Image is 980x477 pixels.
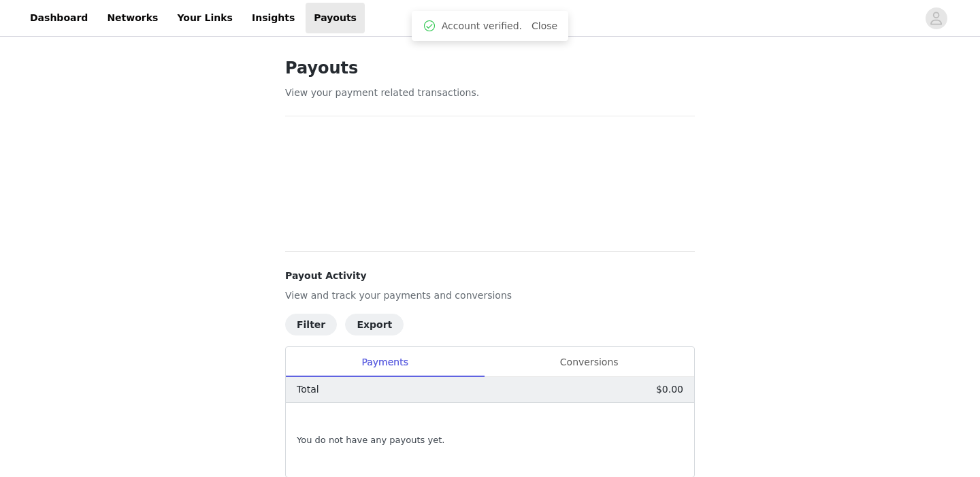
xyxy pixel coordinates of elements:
p: View and track your payments and conversions [285,289,695,303]
p: View your payment related transactions. [285,86,695,100]
div: Conversions [484,347,694,378]
a: Insights [244,3,303,33]
div: avatar [930,7,943,29]
a: Payouts [306,3,365,33]
a: Your Links [169,3,241,33]
div: Payments [286,347,484,378]
p: $0.00 [656,382,683,397]
button: Export [345,314,404,335]
span: Account verified. [442,19,522,33]
h1: Payouts [285,56,695,80]
a: Dashboard [22,3,96,33]
a: Networks [99,3,166,33]
span: You do not have any payouts yet. [297,433,444,447]
button: Filter [285,314,337,335]
a: Close [532,20,557,31]
h4: Payout Activity [285,269,695,283]
p: Total [297,382,319,397]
